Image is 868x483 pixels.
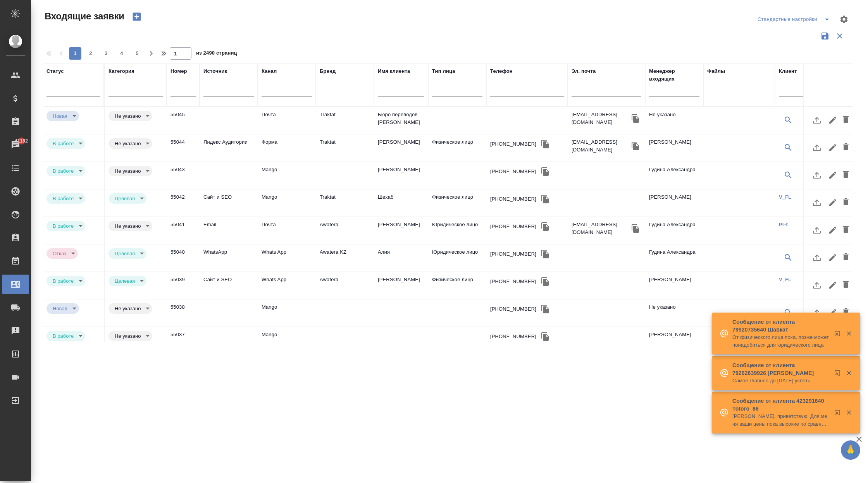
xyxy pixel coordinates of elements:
div: Новая [46,138,85,149]
button: Выбрать клиента [779,111,797,129]
button: В работе [50,278,76,284]
td: Email [200,217,258,244]
button: Удалить [839,276,852,294]
td: Traktat [316,189,374,217]
button: Удалить [839,166,852,184]
div: Новая [46,276,85,286]
td: [PERSON_NAME] [374,162,428,189]
td: Сайт и SEO [200,272,258,299]
button: В работе [50,333,76,339]
button: Редактировать [826,276,839,294]
p: Сообщение от клиента 423291640 Totoro_86 [732,397,829,413]
td: Гудина Александра [645,217,703,244]
div: Файлы [707,67,725,75]
button: Скопировать [630,113,641,124]
button: Открыть в новой вкладке [830,326,848,344]
button: Сохранить фильтры [818,29,832,43]
div: Клиент [779,67,797,75]
td: Не указано [645,107,703,134]
div: Имя клиента [378,67,410,75]
div: Новая [108,193,146,204]
div: [PHONE_NUMBER] [490,250,536,258]
button: Редактировать [826,111,839,129]
div: Новая [108,248,146,259]
div: Новая [46,248,78,259]
div: Новая [108,276,146,286]
button: Целевая [112,195,137,202]
button: Редактировать [826,138,839,157]
div: Новая [46,193,85,204]
button: Редактировать [826,166,839,184]
button: Выбрать клиента [779,303,797,322]
div: [PHONE_NUMBER] [490,278,536,285]
span: Настроить таблицу [835,10,853,29]
button: Редактировать [826,248,839,267]
div: Новая [46,221,85,231]
div: Новая [108,166,152,176]
td: Awatera KZ [316,244,374,272]
button: Создать клиента [801,111,820,129]
button: Удалить [839,111,852,129]
div: Эл. почта [572,67,596,75]
div: [PHONE_NUMBER] [490,223,536,230]
td: [PERSON_NAME] [374,134,428,162]
div: [PHONE_NUMBER] [490,305,536,313]
button: Не указано [112,113,143,119]
p: [EMAIL_ADDRESS][DOMAIN_NAME] [572,138,630,154]
div: Новая [108,331,152,341]
button: 2 [84,47,97,60]
td: 55041 [167,217,200,244]
div: [PHONE_NUMBER] [490,195,536,203]
button: Скопировать [539,138,551,150]
span: 41182 [10,137,33,145]
button: Редактировать [826,193,839,212]
button: 3 [100,47,112,60]
button: В работе [50,140,76,147]
span: 2 [84,50,97,57]
span: из 2490 страниц [196,48,237,60]
button: Удалить [839,303,852,322]
span: 3 [100,50,112,57]
button: Загрузить файл [808,276,826,294]
button: Скопировать [630,223,641,234]
button: Создать клиента [801,166,820,184]
td: Traktat [316,107,374,134]
button: В работе [50,195,76,202]
button: Не указано [112,223,143,229]
td: Гудина Александра [645,244,703,272]
td: WhatsApp [200,244,258,272]
span: 5 [131,50,143,57]
button: Загрузить файл [808,248,826,267]
p: Самое главное до [DATE] успеть [732,377,829,385]
td: 55039 [167,272,200,299]
p: От физического лица пока, позже может понадобиться для юридического лица [732,333,829,349]
button: Загрузить файл [808,166,826,184]
button: Загрузить файл [808,303,826,322]
p: [EMAIL_ADDRESS][DOMAIN_NAME] [572,221,630,236]
button: Загрузить файл [808,221,826,239]
button: Удалить [839,138,852,157]
button: Закрыть [841,330,857,337]
td: [PERSON_NAME] [645,272,703,299]
button: Не указано [112,333,143,339]
div: Новая [46,331,85,341]
div: Бренд [320,67,336,75]
td: 55038 [167,299,200,327]
div: [PHONE_NUMBER] [490,333,536,340]
button: Скопировать [539,221,551,232]
div: [PHONE_NUMBER] [490,140,536,148]
td: Не указано [645,299,703,327]
td: Traktat [316,134,374,162]
p: [PERSON_NAME], приветствую. Для меня ваши цены пока высокие по сравнению с другим рекомендованным... [732,413,829,428]
td: 55044 [167,134,200,162]
td: Физическое лицо [428,272,486,299]
td: Mango [258,189,316,217]
button: Новая [50,113,70,119]
td: Mango [258,162,316,189]
td: [PERSON_NAME] [645,327,703,354]
button: Удалить [839,248,852,267]
div: Статус [46,67,64,75]
td: 55042 [167,189,200,217]
a: V_FL [779,194,791,200]
td: 55045 [167,107,200,134]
